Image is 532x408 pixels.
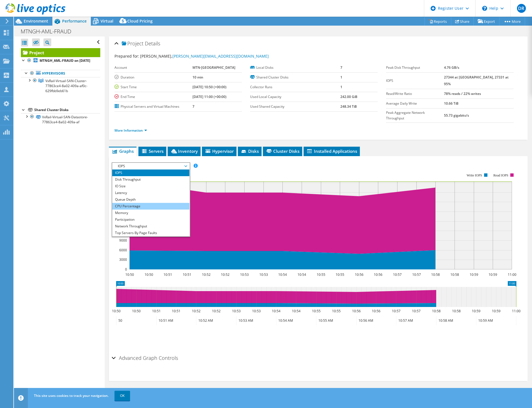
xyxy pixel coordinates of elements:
[444,65,459,70] b: 4.76 GB/s
[386,78,444,83] label: IOPS
[340,94,357,99] b: 242.00 GiB
[297,272,306,277] text: 10:54
[452,309,460,313] text: 10:58
[112,223,189,230] li: Network Throughput
[182,272,191,277] text: 10:51
[21,77,100,94] a: VxRail-Virtual-SAN-Cluster-77863ce4-8a02-409a-af0c-629fbb9eb61b
[386,91,444,97] label: Read/Write Ratio
[122,41,143,46] span: Project
[355,272,363,277] text: 10:56
[240,272,248,277] text: 10:53
[444,91,481,96] b: 78% reads / 22% writes
[444,101,458,106] b: 10.66 TiB
[112,148,134,154] span: Graphs
[432,309,440,313] text: 10:58
[250,75,340,80] label: Shared Cluster Disks
[114,53,139,59] label: Prepared for:
[221,272,229,277] text: 10:52
[125,267,127,272] text: 0
[145,40,160,47] span: Details
[232,309,240,313] text: 10:53
[386,101,444,106] label: Average Daily Write
[340,65,342,70] b: 7
[472,309,480,313] text: 10:59
[170,148,198,154] span: Inventory
[114,104,192,109] label: Physical Servers and Virtual Machines
[119,257,127,262] text: 3000
[34,107,100,113] div: Shared Cluster Disks
[140,53,269,59] span: [PERSON_NAME],
[115,163,187,169] span: IOPS
[374,272,382,277] text: 10:56
[488,272,497,277] text: 10:59
[335,272,344,277] text: 10:55
[278,272,287,277] text: 10:54
[517,4,526,13] span: DR
[192,309,200,313] text: 10:52
[250,94,340,100] label: Used Local Capacity
[40,58,90,63] b: MTNGH_AML-FRAUD on [DATE]
[205,148,234,154] span: Hypervisor
[192,85,226,89] b: [DATE] 10:50 (+00:00)
[192,75,203,80] b: 10 min
[499,17,525,26] a: More
[241,148,259,154] span: Disks
[132,309,140,313] text: 10:50
[312,309,320,313] text: 10:55
[259,272,268,277] text: 10:53
[467,173,482,177] text: Write IOPS
[62,18,87,24] span: Performance
[101,18,113,24] span: Virtual
[152,309,160,313] text: 10:51
[112,190,189,196] li: Latency
[386,65,444,70] label: Peak Disk Throughput
[112,176,189,183] li: Disk Throughput
[469,272,478,277] text: 10:59
[112,309,120,313] text: 10:50
[444,75,509,86] b: 27344 at [GEOGRAPHIC_DATA], 27331 at 95%
[112,216,189,223] li: Participation
[512,309,520,313] text: 11:00
[412,272,421,277] text: 10:57
[340,75,342,80] b: 1
[474,17,499,26] a: Export
[332,309,340,313] text: 10:55
[127,18,153,24] span: Cloud Pricing
[192,94,226,99] b: [DATE] 11:00 (+00:00)
[144,272,153,277] text: 10:50
[141,148,163,154] span: Servers
[112,196,189,203] li: Queue Depth
[24,18,48,24] span: Environment
[386,110,444,121] label: Peak Aggregate Network Throughput
[252,309,260,313] text: 10:53
[112,210,189,216] li: Memory
[21,57,100,64] a: MTNGH_AML-FRAUD on [DATE]
[482,6,487,11] svg: \n
[202,272,210,277] text: 10:52
[34,393,109,398] span: This site uses cookies to track your navigation.
[18,28,80,35] h1: MTNGH-AML-FRAUD
[172,309,180,313] text: 10:51
[392,309,400,313] text: 10:57
[372,309,380,313] text: 10:56
[272,309,280,313] text: 10:54
[340,104,357,109] b: 248.34 TiB
[250,65,340,70] label: Local Disks
[266,148,299,154] span: Cluster Disks
[393,272,401,277] text: 10:57
[119,248,127,252] text: 6000
[450,272,459,277] text: 10:58
[119,238,127,243] text: 9000
[114,94,192,100] label: End Time
[250,84,340,90] label: Collector Runs
[112,230,189,236] li: Top Servers By Page Faults
[21,113,100,126] a: VxRail-Virtual-SAN-Datastore-77863ce4-8a02-409a-af
[45,78,87,93] span: VxRail-Virtual-SAN-Cluster-77863ce4-8a02-409a-af0c-629fbb9eb61b
[492,309,500,313] text: 10:59
[112,183,189,190] li: IO Size
[340,85,342,89] b: 1
[444,113,469,118] b: 55.73 gigabits/s
[125,272,134,277] text: 10:50
[192,65,235,70] b: MTN-[GEOGRAPHIC_DATA]
[21,48,100,57] a: Project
